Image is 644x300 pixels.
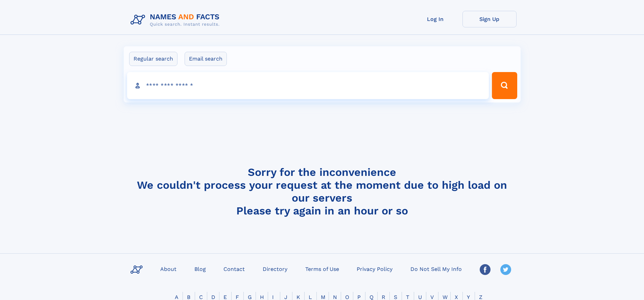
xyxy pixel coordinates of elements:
label: Regular search [129,52,177,66]
input: search input [127,72,489,99]
img: Twitter [500,264,511,275]
button: Search Button [492,72,517,99]
a: Blog [192,264,209,274]
a: Log In [408,11,462,27]
a: Do Not Sell My Info [408,264,464,274]
label: Email search [185,52,227,66]
img: Logo Names and Facts [128,11,225,29]
a: Directory [260,264,290,274]
a: Sign Up [462,11,517,27]
h4: Sorry for the inconvenience We couldn't process your request at the moment due to high load on ou... [128,166,517,217]
a: Contact [221,264,247,274]
img: Facebook [480,264,491,275]
a: Privacy Policy [354,264,395,274]
a: Terms of Use [303,264,342,274]
a: About [158,264,179,274]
